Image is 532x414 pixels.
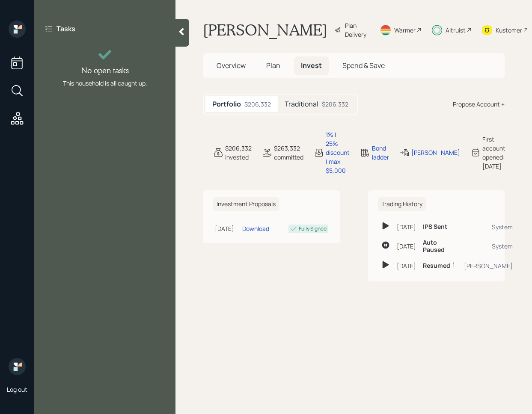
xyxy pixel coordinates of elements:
div: Kustomer [496,26,522,35]
h6: Auto Paused [423,239,457,254]
h6: IPS Sent [423,223,447,231]
h1: [PERSON_NAME] [203,21,327,39]
h5: Portfolio [212,100,241,108]
div: [DATE] [397,261,416,270]
div: [PERSON_NAME] [411,148,460,157]
h6: Investment Proposals [213,197,279,211]
div: [DATE] [397,242,416,251]
div: $206,332 [322,100,348,109]
div: [DATE] [397,222,416,231]
div: Warmer [394,26,416,35]
div: Bond ladder [372,144,389,162]
h4: No open tasks [81,66,129,75]
span: Invest [301,61,322,70]
div: Plan Delivery [345,21,369,39]
div: $206,332 invested [225,144,252,162]
div: 1% | 25% discount | max $5,000 [326,130,350,175]
div: Download [242,224,269,233]
h5: Traditional [285,100,318,108]
span: Plan [266,61,280,70]
div: Log out [7,385,27,393]
img: retirable_logo.png [9,358,26,375]
span: Overview [217,61,246,70]
div: $263,332 committed [274,144,303,162]
div: First account opened: [DATE] [482,135,505,171]
div: [DATE] [215,224,239,233]
span: Spend & Save [342,61,385,70]
div: Propose Account + [453,100,505,109]
div: $206,332 [244,100,271,109]
div: Fully Signed [299,225,327,233]
div: Altruist [446,26,466,35]
h6: Resumed [423,262,450,269]
div: System [464,242,513,251]
div: System [464,222,513,231]
div: [PERSON_NAME] [464,261,513,270]
label: Tasks [56,24,75,33]
h6: Trading History [378,197,426,211]
div: This household is all caught up. [63,79,147,88]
